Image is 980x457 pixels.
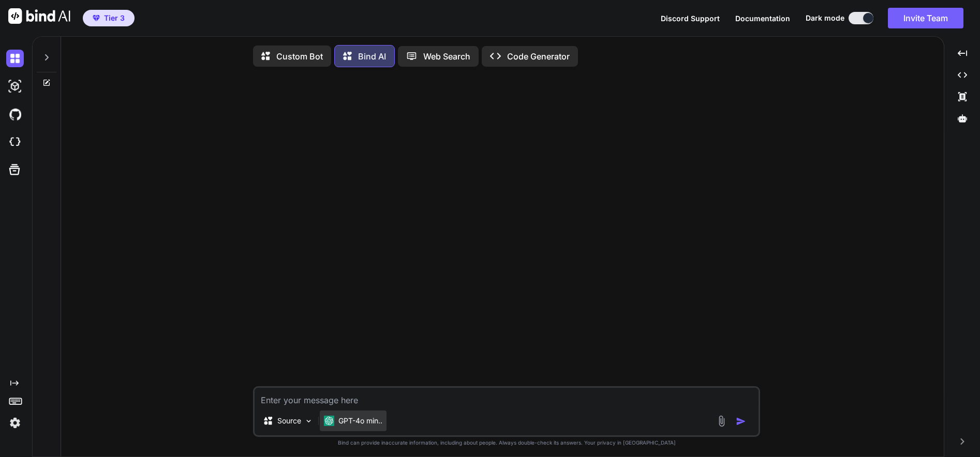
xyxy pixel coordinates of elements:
[304,417,313,425] img: Pick Models
[888,8,963,28] button: Invite Team
[83,10,135,26] button: premiumTier 3
[358,50,386,63] p: Bind AI
[93,15,100,21] img: premium
[6,78,24,95] img: darkAi-studio
[716,415,727,427] img: attachment
[6,414,24,432] img: settings
[324,416,334,426] img: GPT-4o mini
[104,13,125,23] span: Tier 3
[661,13,720,24] button: Discord Support
[276,50,323,63] p: Custom Bot
[507,50,570,63] p: Code Generator
[6,105,24,123] img: githubDark
[6,133,24,151] img: cloudideIcon
[277,416,301,426] p: Source
[8,8,70,24] img: Bind AI
[253,439,760,447] p: Bind can provide inaccurate information, including about people. Always double-check its answers....
[661,14,720,23] span: Discord Support
[736,416,746,426] img: icon
[6,50,24,67] img: darkChat
[735,14,790,23] span: Documentation
[423,50,470,63] p: Web Search
[735,13,790,24] button: Documentation
[806,13,844,23] span: Dark mode
[338,416,382,426] p: GPT-4o min..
